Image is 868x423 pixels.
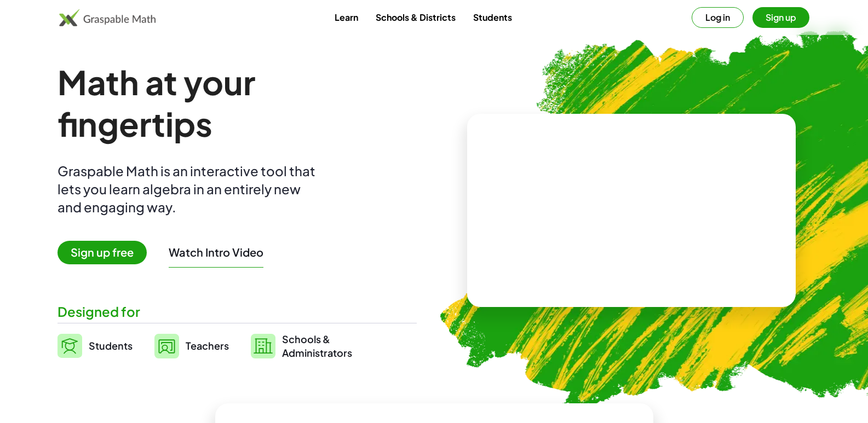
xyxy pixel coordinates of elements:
span: Students [89,339,133,352]
a: Teachers [154,332,229,360]
img: svg%3e [251,334,275,358]
video: What is this? This is dynamic math notation. Dynamic math notation plays a central role in how Gr... [549,170,714,252]
div: Designed for [58,303,417,321]
a: Students [464,7,521,27]
img: svg%3e [154,334,179,358]
a: Students [58,332,133,360]
a: Schools &Administrators [251,332,352,360]
button: Log in [692,7,744,28]
span: Sign up free [58,241,147,264]
a: Learn [326,7,367,27]
h1: Math at your fingertips [58,61,406,144]
button: Sign up [752,7,809,28]
span: Schools & Administrators [282,332,352,360]
img: svg%3e [58,334,82,358]
div: Graspable Math is an interactive tool that lets you learn algebra in an entirely new and engaging... [58,162,320,216]
button: Watch Intro Video [169,245,263,259]
span: Teachers [186,339,229,352]
a: Schools & Districts [367,7,464,27]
